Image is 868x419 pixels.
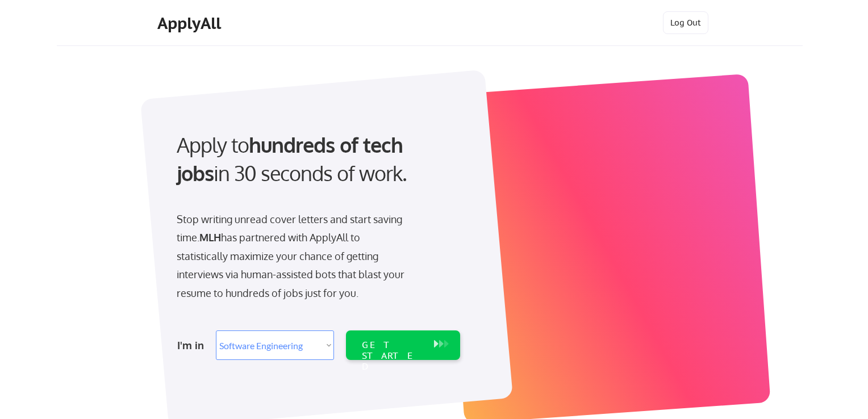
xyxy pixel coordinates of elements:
div: ApplyAll [157,14,224,33]
div: GET STARTED [362,340,423,372]
strong: hundreds of tech jobs [177,132,408,186]
div: Stop writing unread cover letters and start saving time. has partnered with ApplyAll to statistic... [177,210,410,302]
div: Apply to in 30 seconds of work. [177,131,456,188]
div: I'm in [177,336,209,354]
button: Log Out [663,11,708,34]
strong: MLH [199,231,221,244]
